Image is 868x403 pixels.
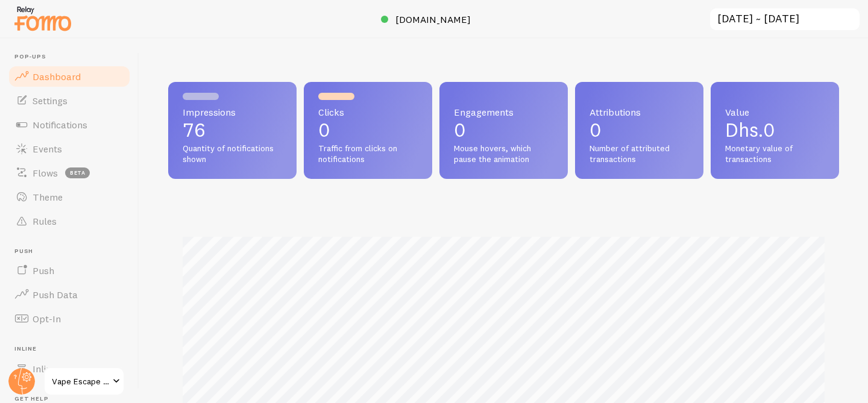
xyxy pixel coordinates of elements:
[33,215,57,227] span: Rules
[33,143,62,155] span: Events
[725,118,775,142] span: Dhs.0
[7,137,131,161] a: Events
[725,143,825,164] span: Monetary value of transactions
[7,185,131,209] a: Theme
[454,143,553,164] span: Mouse hovers, which pause the animation
[33,119,87,131] span: Notifications
[318,107,418,117] span: Clicks
[65,167,90,178] span: beta
[33,70,81,83] span: Dashboard
[33,95,68,107] span: Settings
[7,89,131,113] a: Settings
[454,120,553,140] p: 0
[7,161,131,185] a: Flows beta
[725,107,825,117] span: Value
[7,258,131,283] a: Push
[183,143,282,164] span: Quantity of notifications shown
[14,248,131,255] span: Push
[52,374,109,389] span: Vape Escape [GEOGRAPHIC_DATA]
[318,143,418,164] span: Traffic from clicks on notifications
[14,53,131,61] span: Pop-ups
[33,289,78,301] span: Push Data
[590,107,689,117] span: Attributions
[7,113,131,137] a: Notifications
[33,191,63,203] span: Theme
[13,3,73,34] img: fomo-relay-logo-orange.svg
[33,363,56,375] span: Inline
[14,395,131,403] span: Get Help
[590,143,689,164] span: Number of attributed transactions
[318,120,418,140] p: 0
[33,167,58,179] span: Flows
[7,64,131,89] a: Dashboard
[14,345,131,353] span: Inline
[7,283,131,307] a: Push Data
[33,313,61,325] span: Opt-In
[183,120,282,140] p: 76
[183,107,282,117] span: Impressions
[43,367,125,396] a: Vape Escape [GEOGRAPHIC_DATA]
[590,120,689,140] p: 0
[7,357,131,381] a: Inline
[7,209,131,233] a: Rules
[7,307,131,331] a: Opt-In
[454,107,553,117] span: Engagements
[33,264,54,276] span: Push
